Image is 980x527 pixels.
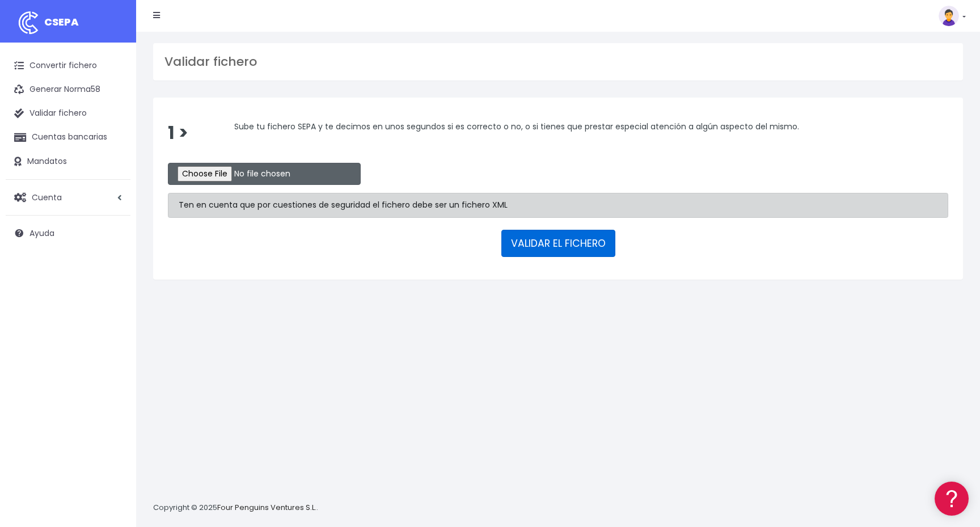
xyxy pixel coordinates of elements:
[6,102,130,125] a: Validar fichero
[168,121,188,145] span: 1 >
[6,185,130,209] a: Cuenta
[234,121,799,132] span: Sube tu fichero SEPA y te decimos en unos segundos si es correcto o no, o si tienes que prestar e...
[6,54,130,78] a: Convertir fichero
[217,502,316,513] a: Four Penguins Ventures S.L.
[6,150,130,174] a: Mandatos
[6,78,130,102] a: Generar Norma58
[153,502,318,514] p: Copyright © 2025 .
[501,230,615,257] button: VALIDAR EL FICHERO
[939,6,959,26] img: profile
[32,191,62,203] span: Cuenta
[44,15,79,29] span: CSEPA
[29,227,54,239] span: Ayuda
[6,221,130,245] a: Ayuda
[6,125,130,149] a: Cuentas bancarias
[164,54,952,69] h3: Validar fichero
[14,9,43,37] img: logo
[168,193,948,218] div: Ten en cuenta que por cuestiones de seguridad el fichero debe ser un fichero XML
